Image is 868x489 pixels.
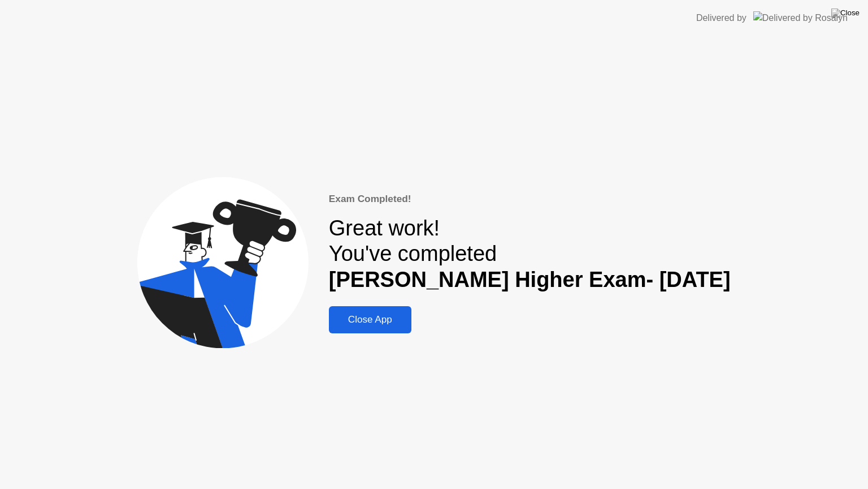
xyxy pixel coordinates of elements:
div: Great work! You've completed [329,216,731,293]
b: [PERSON_NAME] Higher Exam- [DATE] [329,268,731,291]
div: Delivered by [696,11,747,25]
button: Close App [329,306,411,333]
img: Delivered by Rosalyn [753,11,848,24]
div: Close App [332,314,408,325]
div: Exam Completed! [329,192,731,207]
img: Close [831,8,860,18]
